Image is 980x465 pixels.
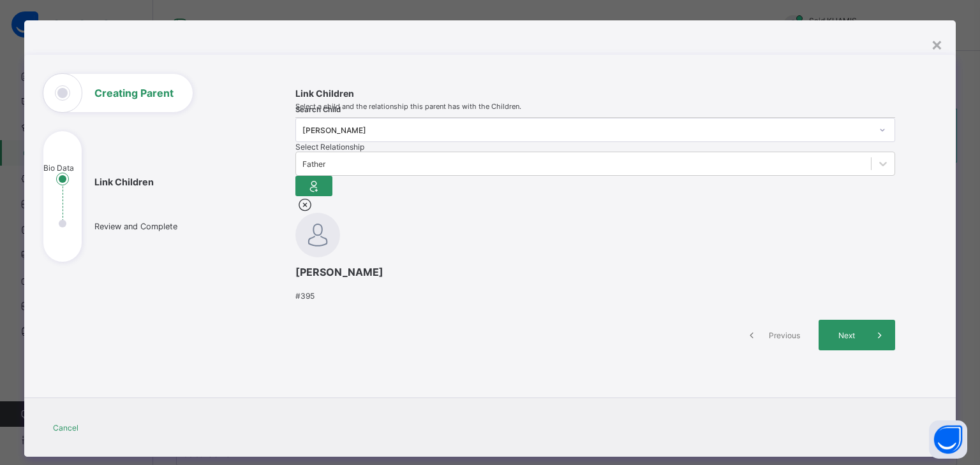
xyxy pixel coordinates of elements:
[43,163,74,173] span: Bio Data
[295,88,895,99] span: Link Children
[53,423,78,433] span: Cancel
[295,105,341,114] span: Search Child
[302,125,872,135] div: [PERSON_NAME]
[24,55,955,457] div: Creating Parent
[295,142,364,152] span: Select Relationship
[295,291,315,301] span: #395
[931,33,943,55] div: ×
[295,102,895,111] span: Select a child and the relationship this parent has with the Children.
[295,266,895,278] span: [PERSON_NAME]
[295,213,340,257] img: default.svg
[302,159,325,169] div: Father
[94,88,174,98] h1: Creating Parent
[767,331,802,340] span: Previous
[929,420,967,459] button: Open asap
[828,331,865,340] span: Next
